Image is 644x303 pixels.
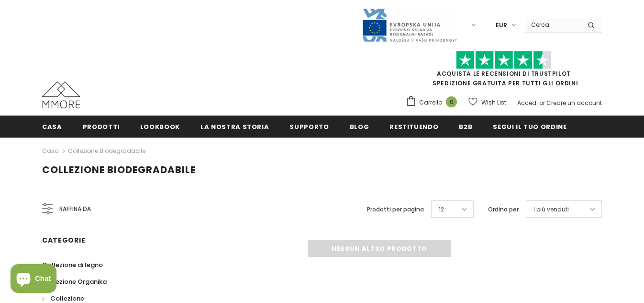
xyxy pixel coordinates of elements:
a: Restituendo [389,116,438,137]
span: Collezione biodegradabile [42,163,196,176]
img: Javni Razpis [362,8,457,43]
a: Collezione Organika [42,273,107,290]
a: Casa [42,145,59,157]
span: Collezione Organika [42,277,107,286]
span: Carrello [419,98,442,107]
img: Fidati di Pilot Stars [456,51,552,70]
span: Raffina da [59,204,91,214]
span: 0 [446,96,457,107]
span: Lookbook [140,122,180,131]
a: Javni Razpis [362,21,457,29]
a: Accedi [517,99,538,107]
a: supporto [289,116,329,137]
span: Collezione di legno [42,260,103,269]
span: Segui il tuo ordine [493,122,566,131]
span: I più venduti [533,205,569,214]
a: Blog [350,116,369,137]
a: Wish List [468,94,506,111]
span: Restituendo [389,122,438,131]
label: Ordina per [488,205,519,214]
span: SPEDIZIONE GRATUITA PER TUTTI GLI ORDINI [406,55,602,87]
span: 12 [439,205,444,214]
span: or [539,99,545,107]
a: Prodotti [83,116,120,137]
span: Categorie [42,235,85,245]
span: Casa [42,122,62,131]
a: Lookbook [140,116,180,137]
a: B2B [459,116,472,137]
a: Carrello 0 [406,95,462,110]
span: supporto [289,122,329,131]
a: La nostra storia [200,116,269,137]
span: Wish List [481,98,506,107]
span: Prodotti [83,122,120,131]
a: Casa [42,116,62,137]
a: Collezione di legno [42,256,103,273]
span: B2B [459,122,472,131]
inbox-online-store-chat: Shopify online store chat [8,264,59,295]
a: Acquista le recensioni di TrustPilot [437,70,571,78]
span: Blog [350,122,369,131]
a: Creare un account [546,99,602,107]
input: Search Site [525,18,580,32]
span: La nostra storia [200,122,269,131]
img: Casi MMORE [42,82,80,108]
a: Collezione biodegradabile [68,147,145,155]
span: EUR [496,21,507,30]
a: Segui il tuo ordine [493,116,566,137]
label: Prodotti per pagina [367,205,424,214]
